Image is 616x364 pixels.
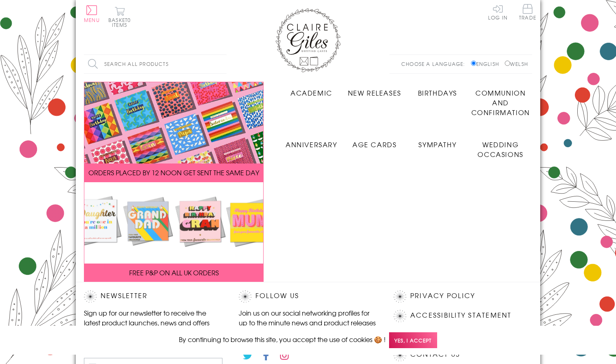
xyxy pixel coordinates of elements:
[505,60,528,68] label: Welsh
[410,349,460,360] a: Contact Us
[129,268,219,277] span: FREE P&P ON ALL UK ORDERS
[519,4,536,22] a: Trade
[469,133,532,159] a: Wedding Occasions
[471,61,476,66] input: English
[286,139,337,149] span: Anniversary
[84,308,222,337] p: Sign up for our newsletter to receive the latest product launches, news and offers directly to yo...
[84,55,227,73] input: Search all products
[477,139,523,159] span: Wedding Occasions
[84,5,100,22] button: Menu
[280,133,343,149] a: Anniversary
[280,82,343,98] a: Academic
[471,88,530,117] span: Communion and Confirmation
[406,133,469,149] a: Sympathy
[275,8,341,72] img: Claire Giles Greetings Cards
[343,133,406,149] a: Age Cards
[352,139,396,149] span: Age Cards
[471,60,503,68] label: English
[406,82,469,98] a: Birthdays
[108,7,131,27] button: Basket0 items
[84,290,222,303] h2: Newsletter
[88,168,259,177] span: ORDERS PLACED BY 12 NOON GET SENT THE SAME DAY
[389,332,437,348] span: Yes, I accept
[84,16,100,24] span: Menu
[488,4,508,20] a: Log In
[410,290,475,301] a: Privacy Policy
[239,308,377,337] p: Join us on our social networking profiles for up to the minute news and product releases the mome...
[505,61,510,66] input: Welsh
[290,88,332,98] span: Academic
[112,16,131,28] span: 0 items
[519,4,536,20] span: Trade
[410,310,512,321] a: Accessibility Statement
[218,55,227,73] input: Search
[401,60,469,68] p: Choose a language:
[348,88,401,98] span: New Releases
[343,82,406,98] a: New Releases
[469,82,532,117] a: Communion and Confirmation
[418,88,457,98] span: Birthdays
[239,290,377,303] h2: Follow Us
[418,139,456,149] span: Sympathy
